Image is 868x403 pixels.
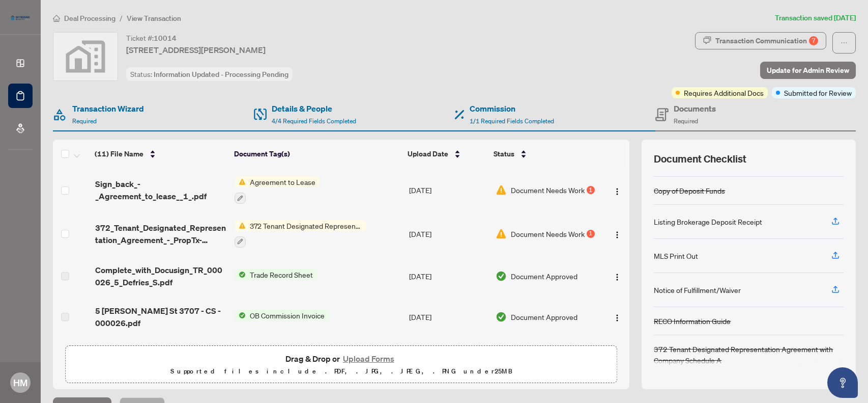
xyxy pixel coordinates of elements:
div: 372 Tenant Designated Representation Agreement with Company Schedule A [654,343,844,366]
img: Document Status [496,184,507,196]
span: Document Approved [511,311,577,323]
div: MLS Print Out [654,250,698,261]
button: Status IconOB Commission Invoice [235,310,329,321]
span: View Transaction [127,14,181,23]
h4: Documents [674,102,716,115]
button: Transaction Communication7 [695,32,826,49]
img: Status Icon [235,176,246,187]
td: [DATE] [405,337,491,381]
span: 372_Tenant_Designated_Representation_Agreement_-_PropTx-[PERSON_NAME].pdf [95,222,226,246]
img: Logo [613,314,621,322]
th: Upload Date [403,140,489,168]
span: Sign_back_-_Agreement_to_lease__1_.pdf [95,178,226,202]
img: Status Icon [235,220,246,231]
span: Agreement to Lease [246,176,320,187]
td: [DATE] [405,168,491,212]
span: Deal Processing [64,14,115,23]
span: 10014 [154,34,177,43]
td: [DATE] [405,212,491,256]
span: Required [674,117,698,125]
span: OB Commission Invoice [246,310,329,321]
img: Logo [613,273,621,281]
span: 5 [PERSON_NAME] St 3707 - CS - 000026.pdf [95,305,226,329]
span: Complete_with_Docusign_TR_000026_5_Defries_S.pdf [95,264,226,288]
h4: Transaction Wizard [72,102,144,115]
th: Status [489,140,597,168]
span: (11) File Name [95,148,143,159]
div: 7 [809,36,818,45]
span: Document Needs Work [511,228,585,239]
img: logo [8,13,33,23]
div: 1 [587,230,595,238]
span: HM [13,375,27,390]
img: Status Icon [235,310,246,321]
th: (11) File Name [91,140,229,168]
h4: Commission [470,102,554,115]
div: Notice of Fulfillment/Waiver [654,284,741,295]
span: Drag & Drop orUpload FormsSupported files include .PDF, .JPG, .JPEG, .PNG under25MB [66,346,617,384]
span: Status [494,148,514,159]
span: Trade Record Sheet [246,269,317,280]
h4: Details & People [272,102,356,115]
button: Logo [609,268,625,284]
img: Logo [613,187,621,196]
span: Drag & Drop or [285,352,397,365]
div: 1 [587,186,595,194]
div: Transaction Communication [715,33,818,49]
img: Status Icon [235,269,246,280]
span: Requires Additional Docs [684,87,764,98]
button: Update for Admin Review [760,62,856,79]
li: / [120,12,123,24]
span: [STREET_ADDRESS][PERSON_NAME] [126,44,266,56]
div: RECO Information Guide [654,315,731,327]
div: Status: [126,67,293,81]
span: Document Needs Work [511,184,585,196]
span: 4/4 Required Fields Completed [272,117,356,125]
div: Listing Brokerage Deposit Receipt [654,216,762,227]
article: Transaction saved [DATE] [775,12,856,24]
td: [DATE] [405,297,491,337]
img: Document Status [496,311,507,323]
img: Logo [613,231,621,239]
button: Status IconAgreement to Lease [235,176,320,204]
div: Ticket #: [126,32,177,44]
button: Logo [609,309,625,325]
span: Document Checklist [654,152,746,166]
span: home [53,15,60,22]
span: Information Updated - Processing Pending [154,70,288,79]
button: Status IconTrade Record Sheet [235,269,317,280]
span: Submitted for Review [784,87,852,98]
span: 1/1 Required Fields Completed [470,117,554,125]
p: Supported files include .PDF, .JPG, .JPEG, .PNG under 25 MB [72,365,611,378]
th: Document Tag(s) [230,140,404,168]
span: Document Approved [511,271,577,282]
span: ellipsis [841,39,848,46]
button: Status Icon372 Tenant Designated Representation Agreement with Company Schedule A [235,220,366,248]
button: Logo [609,226,625,242]
img: Document Status [496,228,507,239]
td: [DATE] [405,256,491,297]
div: Copy of Deposit Funds [654,185,725,196]
span: Required [72,117,97,125]
span: Upload Date [408,148,448,159]
button: Upload Forms [340,352,397,365]
span: 372 Tenant Designated Representation Agreement with Company Schedule A [246,220,366,231]
img: Document Status [496,271,507,282]
span: Update for Admin Review [767,62,849,78]
button: Logo [609,182,625,198]
img: svg%3e [53,33,118,80]
button: Open asap [827,367,858,398]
